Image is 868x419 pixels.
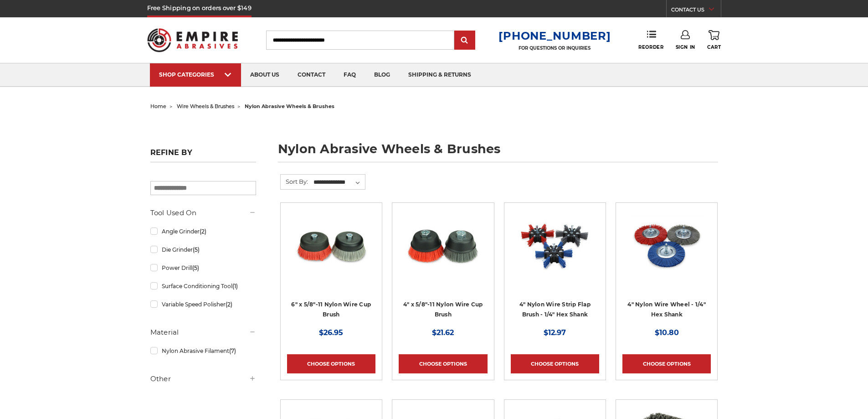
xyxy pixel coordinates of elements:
[150,343,256,359] a: Nylon Abrasive Filament
[630,209,703,282] img: 4 inch nylon wire wheel for drill
[232,283,238,290] span: (1)
[511,209,599,298] a: 4 inch strip flap brush
[278,143,718,162] h1: nylon abrasive wheels & brushes
[319,328,343,337] span: $26.95
[287,354,375,373] a: Choose Options
[365,63,399,87] a: blog
[150,242,256,258] a: Die Grinder
[432,328,454,337] span: $21.62
[150,260,256,276] a: Power Drill
[229,347,236,354] span: (7)
[150,148,256,162] h5: Refine by
[707,30,721,50] a: Cart
[312,176,365,189] select: Sort By:
[519,209,591,282] img: 4 inch strip flap brush
[676,44,695,50] span: Sign In
[334,63,365,87] a: faq
[456,31,474,50] input: Submit
[193,246,200,253] span: (5)
[498,45,611,51] p: FOR QUESTIONS OR INQUIRIES
[150,103,166,109] a: home
[150,278,256,294] a: Surface Conditioning Tool
[627,301,706,318] a: 4" Nylon Wire Wheel - 1/4" Hex Shank
[288,63,334,87] a: contact
[403,301,483,318] a: 4" x 5/8"-11 Nylon Wire Cup Brush
[498,29,611,42] a: [PHONE_NUMBER]
[150,373,256,384] h5: Other
[638,30,663,50] a: Reorder
[150,207,256,218] h5: Tool Used On
[241,63,288,87] a: about us
[406,209,479,282] img: 4" x 5/8"-11 Nylon Wire Cup Brushes
[707,44,721,50] span: Cart
[295,209,368,282] img: 6" x 5/8"-11 Nylon Wire Wheel Cup Brushes
[150,327,256,338] h5: Material
[399,354,487,373] a: Choose Options
[226,301,232,308] span: (2)
[147,22,238,58] img: Empire Abrasives
[399,63,480,87] a: shipping & returns
[245,103,334,109] span: nylon abrasive wheels & brushes
[511,354,599,373] a: Choose Options
[287,209,375,298] a: 6" x 5/8"-11 Nylon Wire Wheel Cup Brushes
[544,328,566,337] span: $12.97
[150,223,256,239] a: Angle Grinder
[150,296,256,312] a: Variable Speed Polisher
[159,71,232,78] div: SHOP CATEGORIES
[192,264,199,271] span: (5)
[638,44,663,50] span: Reorder
[622,354,711,373] a: Choose Options
[281,175,308,188] label: Sort By:
[291,301,371,318] a: 6" x 5/8"-11 Nylon Wire Cup Brush
[519,301,591,318] a: 4" Nylon Wire Strip Flap Brush - 1/4" Hex Shank
[177,103,234,109] a: wire wheels & brushes
[200,228,206,235] span: (2)
[655,328,679,337] span: $10.80
[622,209,711,298] a: 4 inch nylon wire wheel for drill
[671,5,721,17] a: CONTACT US
[399,209,487,298] a: 4" x 5/8"-11 Nylon Wire Cup Brushes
